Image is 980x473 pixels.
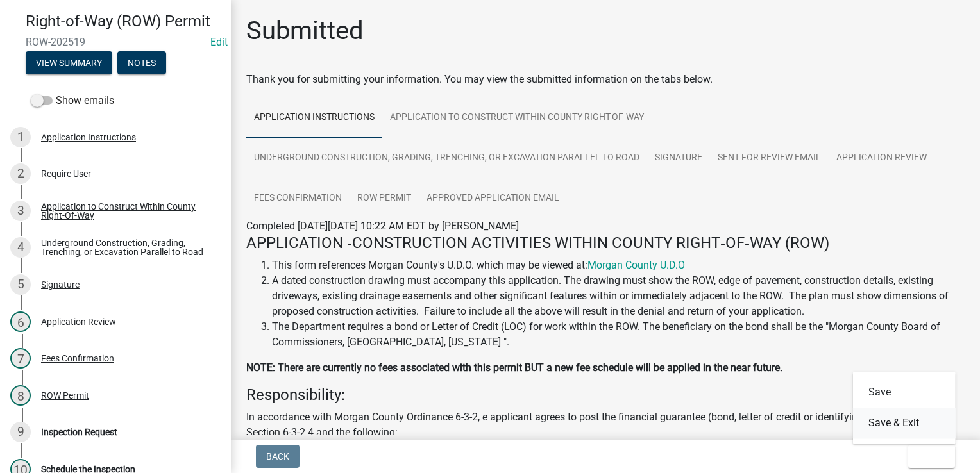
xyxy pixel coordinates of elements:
button: Exit [908,445,955,468]
div: Inspection Request [41,427,117,436]
div: Require User [41,169,91,178]
div: Application Review [41,317,116,326]
a: Signature [647,138,710,179]
div: 4 [10,237,31,258]
wm-modal-confirm: Edit Application Number [210,36,228,48]
div: 8 [10,385,31,406]
div: 2 [10,163,31,184]
div: ROW Permit [41,391,89,400]
button: Back [256,445,300,468]
div: 3 [10,201,31,221]
a: ROW Permit [350,178,419,219]
li: This form references Morgan County's U.D.O. which may be viewed at: [272,258,965,273]
a: Application to Construct Within County Right-Of-Way [382,97,652,138]
h4: APPLICATION ‐CONSTRUCTION ACTIVITIES WITHIN COUNTY RIGHT‐OF‐WAY (ROW) [246,234,965,253]
div: 9 [10,422,31,442]
strong: NOTE: There are currently no fees associated with this permit BUT a new fee schedule will be appl... [246,361,782,374]
a: Morgan County U.D.O [587,259,685,271]
span: Back [266,451,289,461]
div: 1 [10,127,31,147]
a: Edit [210,36,228,48]
li: The Department requires a bond or Letter of Credit (LOC) for work within the ROW. The beneficiary... [272,319,965,350]
li: A dated construction drawing must accompany this application. The drawing must show the ROW, edge... [272,273,965,319]
div: Exit [853,372,956,444]
span: Exit [918,451,937,461]
button: Notes [117,51,166,74]
h1: Submitted [246,15,364,46]
h4: Right-of-Way (ROW) Permit [26,12,221,31]
a: Fees Confirmation [246,178,350,219]
button: Save & Exit [853,408,956,438]
a: Application Instructions [246,97,382,138]
a: Underground Construction, Grading, Trenching, or Excavation Parallel to Road [246,138,647,179]
div: Application Instructions [41,133,136,142]
div: Signature [41,280,80,289]
a: Approved Application Email [419,178,567,219]
button: Save [853,377,956,408]
p: In accordance with Morgan County Ordinance 6-3-2, e applicant agrees to post the financial guaran... [246,410,965,440]
div: 7 [10,348,31,369]
div: Thank you for submitting your information. You may view the submitted information on the tabs below. [246,72,965,87]
a: Application Review [829,138,934,179]
a: Sent for Review Email [710,138,829,179]
h4: Responsibility: [246,386,965,404]
button: View Summary [26,51,112,74]
div: Underground Construction, Grading, Trenching, or Excavation Parallel to Road [41,238,210,256]
wm-modal-confirm: Summary [26,58,112,69]
span: Completed [DATE][DATE] 10:22 AM EDT by [PERSON_NAME] [246,220,519,232]
span: ROW-202519 [26,36,205,48]
label: Show emails [31,93,114,108]
div: Application to Construct Within County Right-Of-Way [41,202,210,220]
div: 6 [10,311,31,332]
div: 5 [10,274,31,295]
wm-modal-confirm: Notes [117,58,166,69]
div: Fees Confirmation [41,354,114,363]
